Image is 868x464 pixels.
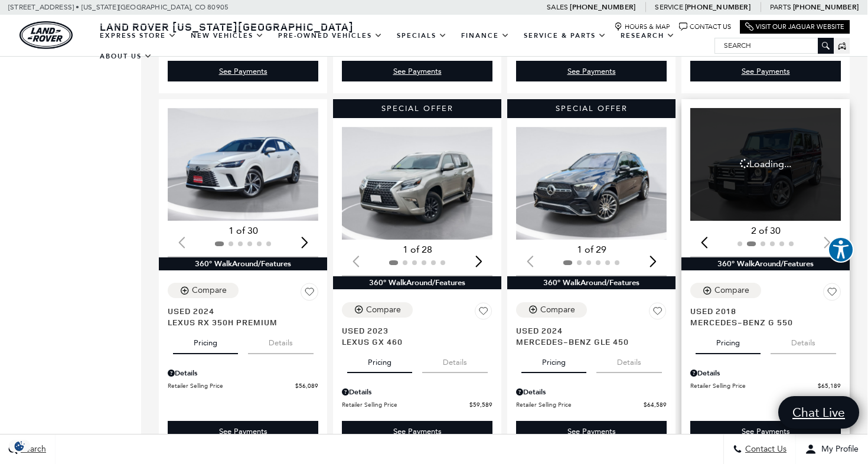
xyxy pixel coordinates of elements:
div: Pricing Details - Lexus RX 350h Premium [168,368,318,378]
span: $64,589 [644,400,667,409]
div: Compare [366,305,401,315]
div: undefined - Lexus GX 460 [342,421,492,442]
img: 2024 Mercedes-Benz GLE GLE 450 1 [516,127,667,240]
a: Used 2023Lexus GX 460 [342,325,492,347]
span: Service [655,3,683,11]
span: Used 2024 [516,325,658,336]
div: 1 / 2 [516,127,667,240]
a: See Payments [342,61,492,81]
button: details tab [422,347,488,373]
img: 2023 Lexus GX 460 1 [342,127,492,240]
div: Special Offer [507,99,676,118]
button: Compare Vehicle [690,283,761,298]
input: Search [715,38,833,53]
span: Mercedes-Benz G 550 [690,316,832,328]
div: Next slide [471,249,487,275]
a: [PHONE_NUMBER] [793,2,859,12]
div: undefined - GMC Sierra 1500 Denali [690,61,841,81]
div: Previous slide [696,230,712,256]
span: Contact Us [742,445,787,455]
a: Specials [390,25,454,46]
a: EXPRESS STORE [93,25,184,46]
div: 1 / 2 [168,108,318,221]
div: Compare [192,285,227,296]
div: undefined - Ram 2500 Laramie Longhorn [168,61,318,81]
a: Service & Parts [517,25,614,46]
a: [STREET_ADDRESS] • [US_STATE][GEOGRAPHIC_DATA], CO 80905 [8,3,229,11]
a: Contact Us [679,22,731,31]
a: Used 2024Mercedes-Benz GLE 450 [516,325,667,347]
a: See Payments [690,421,841,442]
button: details tab [771,328,836,354]
a: Used 2024Lexus RX 350h Premium [168,305,318,328]
a: See Payments [516,421,667,442]
button: Save Vehicle [475,302,492,325]
button: Open user profile menu [796,434,867,464]
div: Pricing Details - Lexus GX 460 [342,387,492,397]
nav: Main Navigation [93,25,714,67]
a: Retailer Selling Price $56,089 [168,381,318,390]
a: Retailer Selling Price $64,589 [516,400,667,409]
div: Pricing Details - Mercedes-Benz G 550 [690,368,841,378]
a: See Payments [168,421,318,442]
a: Hours & Map [614,22,670,31]
img: Land Rover [19,21,73,49]
div: undefined - GMC Yukon XL Denali [516,61,667,81]
button: Save Vehicle [823,283,841,305]
div: undefined - Mercedes-Benz GLE 450 [516,421,667,442]
button: pricing tab [696,328,761,354]
button: details tab [596,347,662,373]
button: Compare Vehicle [168,283,239,298]
div: 360° WalkAround/Features [333,276,501,289]
a: See Payments [690,61,841,81]
div: Next slide [296,230,312,256]
span: Mercedes-Benz GLE 450 [516,336,658,347]
span: $56,089 [295,381,318,390]
span: My Profile [817,445,859,455]
span: Used 2018 [690,305,832,316]
span: Retailer Selling Price [516,400,644,409]
span: Retailer Selling Price [342,400,469,409]
a: Finance [454,25,517,46]
span: $59,589 [469,400,492,409]
a: Pre-Owned Vehicles [271,25,390,46]
div: Special Offer [333,99,501,118]
div: 2 of 30 [690,224,841,237]
span: Lexus GX 460 [342,336,484,347]
span: Retailer Selling Price [168,381,295,390]
div: Pricing Details - Mercedes-Benz GLE 450 [516,387,667,397]
a: Chat Live [778,396,859,429]
button: pricing tab [173,328,238,354]
div: Compare [714,285,749,296]
div: 2 / 2 [690,108,841,221]
span: Land Rover [US_STATE][GEOGRAPHIC_DATA] [100,19,354,34]
a: Retailer Selling Price $65,189 [690,381,841,390]
div: 360° WalkAround/Features [159,257,327,270]
div: 1 of 30 [168,224,318,237]
div: 1 of 29 [516,243,667,256]
a: New Vehicles [184,25,271,46]
a: Visit Our Jaguar Website [745,22,844,31]
aside: Accessibility Help Desk [828,237,854,265]
a: About Us [93,46,159,67]
img: 2024 Lexus RX 350h Premium 1 [168,108,318,221]
button: Compare Vehicle [342,302,413,318]
span: Loading... [740,158,791,171]
div: Privacy Settings [6,440,33,452]
button: Explore your accessibility options [828,237,854,263]
a: See Payments [342,421,492,442]
div: undefined - Lexus RX 350h Premium [168,421,318,442]
span: $65,189 [818,381,841,390]
div: undefined - GMC Yukon SLT [342,61,492,81]
span: Used 2024 [168,305,309,316]
span: Sales [547,3,568,11]
div: undefined - Mercedes-Benz G 550 [690,421,841,442]
button: pricing tab [347,347,412,373]
div: 1 of 28 [342,243,492,256]
span: Retailer Selling Price [690,381,818,390]
div: 360° WalkAround/Features [507,276,676,289]
a: Used 2018Mercedes-Benz G 550 [690,305,841,328]
button: Save Vehicle [301,283,318,305]
button: Save Vehicle [649,302,667,325]
span: Parts [770,3,791,11]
